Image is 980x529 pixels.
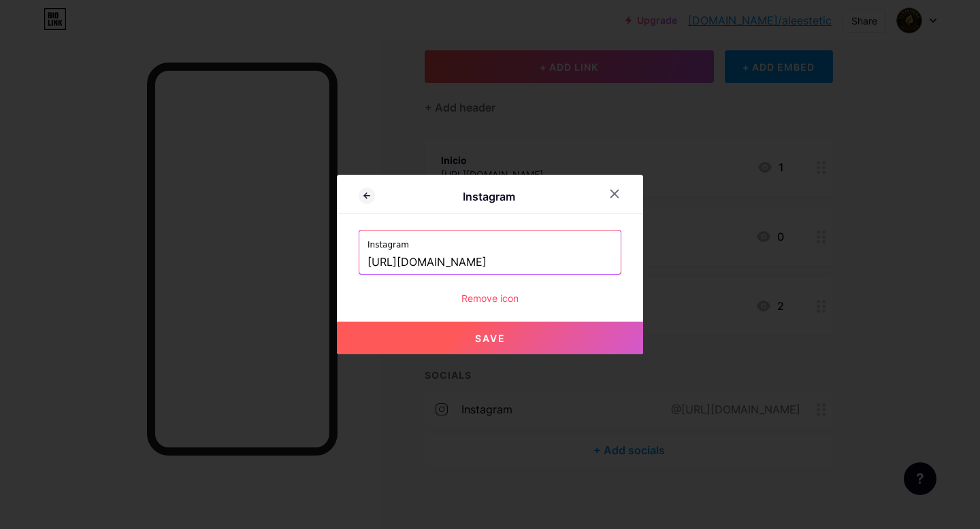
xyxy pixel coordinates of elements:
div: Remove icon [359,291,621,305]
div: Instagram [375,188,602,205]
span: Save [475,332,506,344]
button: Save [337,322,643,354]
label: Instagram [367,231,612,251]
input: Instagram username [367,251,612,274]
